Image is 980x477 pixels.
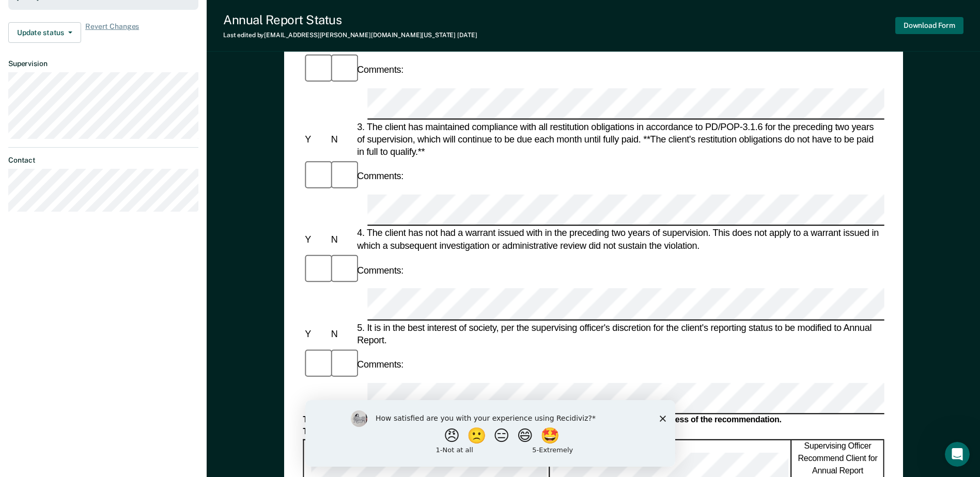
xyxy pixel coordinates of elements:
[303,427,884,438] div: The Region Director will make the final decision regarding the client's Annual Report eligibility
[329,327,354,340] div: N
[8,22,81,43] button: Update status
[303,233,329,246] div: Y
[305,400,675,467] iframe: Survey by Kim from Recidiviz
[355,358,406,371] div: Comments:
[355,264,406,277] div: Comments:
[85,22,139,43] span: Revert Changes
[329,233,354,246] div: N
[945,442,970,467] iframe: Intercom live chat
[355,227,884,252] div: 4. The client has not had a warrant issued with in the preceding two years of supervision. This d...
[303,133,329,146] div: Y
[303,327,329,340] div: Y
[355,63,406,76] div: Comments:
[223,12,477,27] div: Annual Report Status
[355,321,884,346] div: 5. It is in the best interest of society, per the supervising officer's discretion for the client...
[8,59,198,68] dt: Supervision
[457,31,477,39] span: [DATE]
[895,17,963,34] button: Download Form
[223,31,477,39] div: Last edited by [EMAIL_ADDRESS][PERSON_NAME][DOMAIN_NAME][US_STATE]
[8,156,198,165] dt: Contact
[329,133,354,146] div: N
[355,170,406,182] div: Comments:
[303,415,884,426] div: This form should be forwarded through the supervising officer's entire chain of command, regardle...
[355,120,884,158] div: 3. The client has maintained compliance with all restitution obligations in accordance to PD/POP-...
